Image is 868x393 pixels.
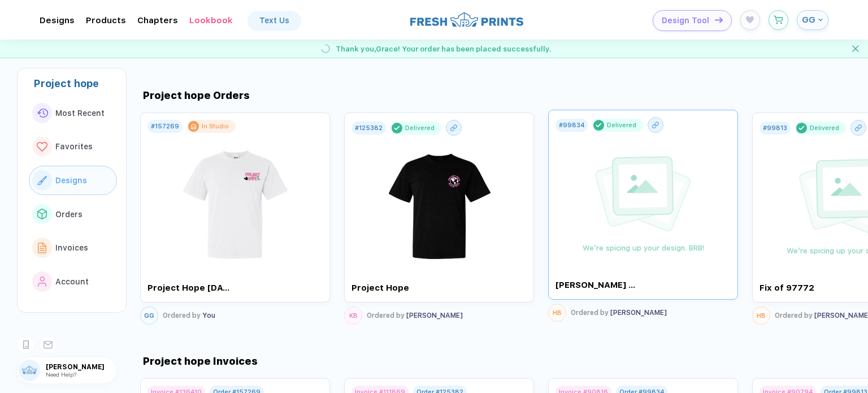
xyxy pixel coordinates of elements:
[367,311,463,319] div: [PERSON_NAME]
[376,136,503,269] img: 1726086211155oixgz_nt_front.jpeg
[55,277,89,286] span: Account
[248,11,301,29] a: Text Us
[571,308,667,316] div: [PERSON_NAME]
[316,40,335,58] img: success gif
[29,166,117,195] button: link to iconDesigns
[410,11,523,28] img: logo
[653,10,732,31] button: Design Toolicon
[137,15,178,25] div: ChaptersToggle dropdown menu chapters
[662,16,709,25] span: Design Tool
[172,133,299,266] img: b0c0440e-3062-44a3-9a99-15a03b880624_nt_front_1755618769496.jpg
[592,154,694,234] img: design_later.svg
[46,363,116,371] span: [PERSON_NAME]
[607,121,636,128] div: Delivered
[86,15,126,25] div: ProductsToggle dropdown menu
[189,15,233,25] div: Lookbook
[189,15,233,25] div: LookbookToggle dropdown menu chapters
[571,308,609,316] span: Ordered by
[163,311,215,319] div: You
[37,209,47,219] img: link to icon
[336,45,552,53] span: Thank you, Grace ! Your order has been placed successfully.
[810,124,839,131] div: Delivered
[55,176,87,185] span: Designs
[715,17,723,23] img: icon
[140,89,250,101] div: Project hope Orders
[763,124,787,131] div: # 99813
[349,312,358,319] span: KB
[38,243,47,253] img: link to icon
[757,312,766,319] span: HB
[355,124,383,131] div: # 125382
[759,283,844,293] div: Fix of 97772
[548,303,566,321] button: HB
[405,124,435,131] div: Delivered
[202,123,229,130] div: In Studio
[574,241,713,255] div: We’re spicing up your design. BRB!
[555,280,640,290] div: [PERSON_NAME] Wedding
[40,15,75,25] div: DesignsToggle dropdown menu
[29,233,117,262] button: link to iconInvoices
[55,109,105,118] span: Most Recent
[752,306,770,324] button: HB
[29,200,117,229] button: link to iconOrders
[46,371,76,378] span: Need Help?
[775,311,813,319] span: Ordered by
[147,283,232,293] div: Project Hope [DATE]-[DATE]
[559,121,584,128] div: # 99834
[55,142,93,151] span: Favorites
[29,267,117,296] button: link to iconAccount
[344,306,362,324] button: KB
[29,98,117,128] button: link to iconMost Recent
[37,142,47,152] img: link to icon
[163,311,201,319] span: Ordered by
[33,77,117,89] div: Project hope
[802,15,815,25] span: GG
[29,132,117,162] button: link to iconFavorites
[351,283,436,293] div: Project Hope
[19,360,40,381] img: user profile
[151,123,179,130] div: # 157269
[55,210,83,219] span: Orders
[259,16,289,25] div: Text Us
[553,309,562,316] span: HB
[37,109,48,118] img: link to icon
[367,311,405,319] span: Ordered by
[140,306,158,324] button: GG
[37,176,47,184] img: link to icon
[55,243,88,252] span: Invoices
[38,277,47,287] img: link to icon
[797,10,828,30] button: GG
[144,312,154,319] span: GG
[140,355,258,367] div: Project hope Invoices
